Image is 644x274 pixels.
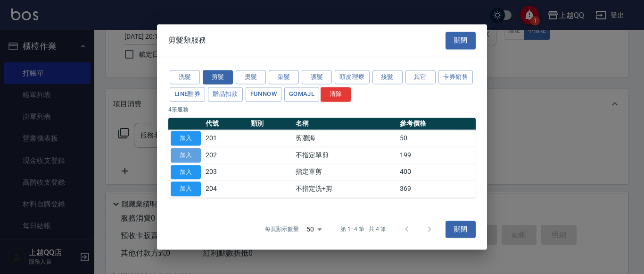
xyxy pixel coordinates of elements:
button: 燙髮 [236,70,266,85]
td: 369 [397,180,476,197]
div: 50 [303,216,325,242]
th: 名稱 [293,118,397,130]
button: 染髮 [269,70,299,85]
td: 指定單剪 [293,163,397,180]
button: 接髮 [372,70,403,85]
button: 洗髮 [170,70,200,85]
button: 加入 [171,182,201,197]
span: 剪髮類服務 [168,36,206,45]
button: 清除 [321,87,351,102]
td: 204 [203,180,248,197]
th: 參考價格 [397,118,476,130]
td: 不指定單剪 [293,147,397,164]
button: 頭皮理療 [335,70,370,85]
button: 剪髮 [203,70,233,85]
td: 50 [397,130,476,147]
td: 400 [397,163,476,180]
td: 剪瀏海 [293,130,397,147]
td: 203 [203,163,248,180]
button: 護髮 [302,70,332,85]
button: 其它 [405,70,436,85]
button: 關閉 [446,221,476,238]
button: 卡券銷售 [438,70,473,85]
p: 4 筆服務 [168,105,476,114]
button: 加入 [171,131,201,146]
button: 關閉 [446,32,476,49]
button: FUNNOW [246,87,281,102]
td: 201 [203,130,248,147]
button: 贈品扣款 [208,87,243,102]
th: 類別 [248,118,294,130]
p: 第 1–4 筆 共 4 筆 [340,225,386,234]
button: LINE酷券 [170,87,205,102]
button: 加入 [171,148,201,163]
th: 代號 [203,118,248,130]
p: 每頁顯示數量 [265,225,299,234]
td: 不指定洗+剪 [293,180,397,197]
button: 加入 [171,165,201,180]
td: 199 [397,147,476,164]
button: GOMAJL [284,87,319,102]
td: 202 [203,147,248,164]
